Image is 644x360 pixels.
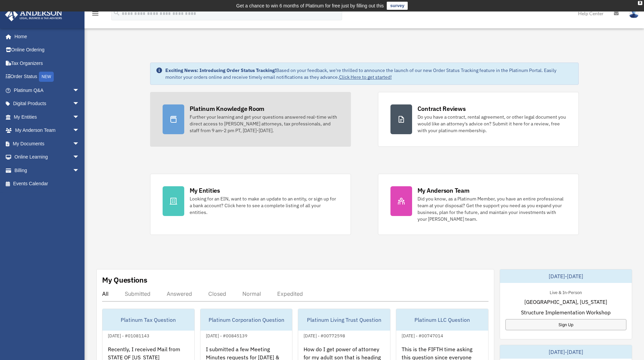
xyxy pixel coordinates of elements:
[5,110,90,124] a: My Entitiesarrow_drop_down
[113,9,120,17] i: search
[396,309,488,331] div: Platinum LLC Question
[5,56,90,70] a: Tax Organizers
[5,70,90,84] a: Order StatusNEW
[629,8,639,18] img: User Pic
[190,104,265,113] div: Platinum Knowledge Room
[73,124,86,138] span: arrow_drop_down
[3,8,64,21] img: Anderson Advisors Platinum Portal
[524,298,607,306] span: [GEOGRAPHIC_DATA], [US_STATE]
[298,332,351,339] div: [DATE] - #00772598
[5,137,90,150] a: My Documentsarrow_drop_down
[5,97,90,111] a: Digital Productsarrow_drop_down
[39,72,54,82] div: NEW
[200,309,292,331] div: Platinum Corporation Question
[190,186,220,195] div: My Entities
[200,332,253,339] div: [DATE] - #00845139
[102,290,109,297] div: All
[5,43,90,57] a: Online Ordering
[167,290,192,297] div: Answered
[73,137,86,151] span: arrow_drop_down
[378,174,579,235] a: My Anderson Team Did you know, as a Platinum Member, you have an entire professional team at your...
[102,309,194,331] div: Platinum Tax Question
[5,150,90,164] a: Online Learningarrow_drop_down
[500,269,632,283] div: [DATE]-[DATE]
[387,2,408,10] a: survey
[73,164,86,177] span: arrow_drop_down
[190,195,338,216] div: Looking for an EIN, want to make an update to an entity, or sign up for a bank account? Click her...
[418,104,466,113] div: Contract Reviews
[242,290,261,297] div: Normal
[500,345,632,359] div: [DATE]-[DATE]
[418,195,566,222] div: Did you know, as a Platinum Member, you have an entire professional team at your disposal? Get th...
[418,114,566,134] div: Do you have a contract, rental agreement, or other legal document you would like an attorney's ad...
[5,124,90,137] a: My Anderson Teamarrow_drop_down
[150,92,351,147] a: Platinum Knowledge Room Further your learning and get your questions answered real-time with dire...
[165,67,276,73] strong: Exciting News: Introducing Order Status Tracking!
[102,332,155,339] div: [DATE] - #01081143
[378,92,579,147] a: Contract Reviews Do you have a contract, rental agreement, or other legal document you would like...
[73,83,86,97] span: arrow_drop_down
[418,186,470,195] div: My Anderson Team
[102,275,147,285] div: My Questions
[190,114,338,134] div: Further your learning and get your questions answered real-time with direct access to [PERSON_NAM...
[638,1,642,5] div: close
[339,74,392,80] a: Click Here to get started!
[298,309,390,331] div: Platinum Living Trust Question
[73,150,86,164] span: arrow_drop_down
[208,290,226,297] div: Closed
[505,319,626,330] a: Sign Up
[125,290,150,297] div: Submitted
[236,2,384,10] div: Get a chance to win 6 months of Platinum for free just by filling out this
[521,308,611,316] span: Structure Implementation Workshop
[73,110,86,124] span: arrow_drop_down
[544,288,587,295] div: Live & In-Person
[5,30,86,43] a: Home
[91,12,99,18] a: menu
[91,9,99,18] i: menu
[5,164,90,177] a: Billingarrow_drop_down
[73,97,86,111] span: arrow_drop_down
[277,290,303,297] div: Expedited
[5,177,90,191] a: Events Calendar
[150,174,351,235] a: My Entities Looking for an EIN, want to make an update to an entity, or sign up for a bank accoun...
[396,332,449,339] div: [DATE] - #00747014
[165,67,573,80] div: Based on your feedback, we're thrilled to announce the launch of our new Order Status Tracking fe...
[5,83,90,97] a: Platinum Q&Aarrow_drop_down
